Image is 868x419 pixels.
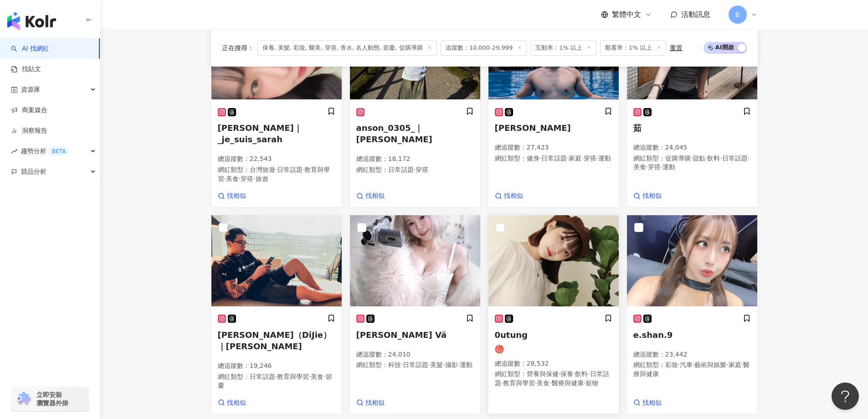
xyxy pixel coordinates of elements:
[665,155,691,162] span: 促購導購
[303,166,304,173] span: ·
[365,191,385,201] span: 找相似
[648,163,661,171] span: 穿搭
[569,155,581,162] span: 家庭
[627,215,758,414] a: KOL Avatare.shan.9總追蹤數：23,442網紅類型：彩妝·汽車·藝術與娛樂·家庭·醫療與健康找相似
[250,373,275,380] span: 日常話題
[693,155,705,162] span: 甜點
[729,361,741,368] span: 家庭
[356,155,474,164] p: 總追蹤數 ： 18,172
[441,40,527,56] span: 追蹤數：10,000-29,999
[581,155,583,162] span: ·
[527,155,539,162] span: 健身
[495,191,523,201] a: 找相似
[539,155,541,162] span: ·
[495,370,609,387] span: 日常話題
[218,166,335,183] p: 網紅類型 ：
[11,148,17,155] span: rise
[627,8,758,207] a: KOL Avatar茹總追蹤數：24,045網紅類型：促購導購·甜點·飲料·日常話題·美食·穿搭·運動找相似
[414,166,416,173] span: ·
[218,330,332,351] span: [PERSON_NAME]（DiJie）｜[PERSON_NAME]
[350,215,480,306] img: KOL Avatar
[488,215,619,414] a: KOL Avatar0utung總追蹤數：28,532網紅類型：營養與保健·保養·飲料·日常話題·教育與學習·美食·醫療與健康·寵物
[218,123,302,144] span: [PERSON_NAME]｜_je_suis_sarah
[495,123,571,133] span: [PERSON_NAME]
[211,8,342,207] a: KOL Avatar[PERSON_NAME]｜_je_suis_sarah總追蹤數：22,543網紅類型：台灣旅遊·日常話題·教育與學習·美食·穿搭·旅遊找相似
[584,379,586,387] span: ·
[388,361,401,368] span: 科技
[458,361,460,368] span: ·
[503,379,535,387] span: 教育與學習
[218,166,330,182] span: 教育與學習
[633,350,751,359] p: 總追蹤數 ： 23,442
[720,155,722,162] span: ·
[665,361,678,368] span: 彩妝
[691,155,693,162] span: ·
[495,154,612,163] p: 網紅類型 ：
[707,155,720,162] span: 飲料
[726,361,728,368] span: ·
[36,391,68,407] span: 立即安裝 瀏覽器外掛
[388,166,414,173] span: 日常話題
[670,44,683,52] div: 重置
[226,175,239,182] span: 美食
[633,361,750,378] span: 醫療與健康
[633,361,751,378] p: 網紅類型 ：
[356,191,385,201] a: 找相似
[598,155,611,162] span: 運動
[527,370,559,378] span: 營養與保健
[241,175,253,182] span: 穿搭
[277,373,309,380] span: 教育與學習
[211,215,342,306] img: KOL Avatar
[488,8,619,207] a: KOL Avatar[PERSON_NAME]總追蹤數：27,423網紅類型：健身·日常話題·家庭·穿搭·運動找相似
[356,361,474,370] p: 網紅類型 ：
[600,40,666,56] span: 觀看率：1% 以上
[530,40,596,56] span: 互動率：1% 以上
[633,154,751,172] p: 網紅類型 ：
[633,143,751,152] p: 總追蹤數 ： 24,045
[416,166,428,173] span: 穿搭
[256,175,268,182] span: 旅遊
[495,359,612,368] p: 總追蹤數 ： 28,532
[741,361,743,368] span: ·
[694,361,726,368] span: 藝術與娛樂
[663,163,675,171] span: 運動
[460,361,473,368] span: 運動
[586,379,598,387] span: 寵物
[211,215,342,414] a: KOL Avatar[PERSON_NAME]（DiJie）｜[PERSON_NAME]總追蹤數：19,246網紅類型：日常話題·教育與學習·美食·節慶找相似
[705,155,707,162] span: ·
[627,215,757,306] img: KOL Avatar
[218,372,335,390] p: 網紅類型 ：
[495,330,528,340] span: 0utung
[403,361,428,368] span: 日常話題
[11,65,41,74] a: 找貼文
[356,330,447,340] span: [PERSON_NAME] Vä
[541,155,567,162] span: 日常話題
[573,370,575,378] span: ·
[832,383,859,410] iframe: Help Scout Beacon - Open
[535,379,537,387] span: ·
[488,215,619,306] img: KOL Avatar
[445,361,458,368] span: 攝影
[748,155,750,162] span: ·
[21,141,69,161] span: 趨勢分析
[311,373,324,380] span: 美食
[722,155,748,162] span: 日常話題
[218,155,335,164] p: 總追蹤數 ： 22,543
[633,398,662,408] a: 找相似
[596,155,598,162] span: ·
[349,215,481,414] a: KOL Avatar[PERSON_NAME] Vä總追蹤數：24,010網紅類型：科技·日常話題·美髮·攝影·運動找相似
[680,361,693,368] span: 汽車
[275,166,277,173] span: ·
[495,370,612,388] p: 網紅類型 ：
[504,191,523,201] span: 找相似
[21,161,46,182] span: 競品分析
[356,398,385,408] a: 找相似
[584,155,596,162] span: 穿搭
[501,379,503,387] span: ·
[428,361,430,368] span: ·
[253,175,255,182] span: ·
[12,387,88,411] a: chrome extension立即安裝 瀏覽器外掛
[365,398,385,408] span: 找相似
[218,191,246,201] a: 找相似
[443,361,445,368] span: ·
